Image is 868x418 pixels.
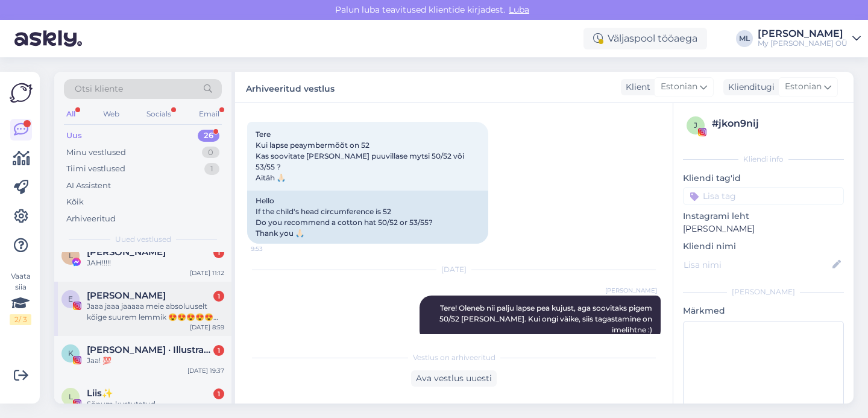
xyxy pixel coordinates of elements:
div: 1 [213,388,224,399]
p: Kliendi nimi [683,240,844,253]
label: Arhiveeritud vestlus [246,79,335,95]
div: Arhiveeritud [66,213,116,225]
p: Kliendi tag'id [683,172,844,185]
div: Ava vestlus uuesti [411,370,497,387]
div: 1 [204,163,219,175]
span: Estonian [661,80,697,93]
div: JAH!!!!! [87,258,224,268]
a: [PERSON_NAME]My [PERSON_NAME] OÜ [758,29,861,48]
img: Askly Logo [10,81,33,104]
span: L [69,392,73,401]
div: Klient [621,81,650,93]
div: Kõik [66,196,84,208]
div: [DATE] [247,264,661,275]
div: # jkon9nij [712,116,840,131]
div: Email [197,106,222,122]
div: 1 [213,345,224,356]
span: [PERSON_NAME] [605,286,657,295]
div: [DATE] 11:12 [190,268,224,277]
div: [PERSON_NAME] [758,29,848,39]
div: Jaaa jaaa jaaaaa meie absoluuselt kõige suurem lemmik 😍😍😍😍😍😍😍 [87,301,224,323]
div: Web [101,106,122,122]
div: 26 [198,130,219,142]
div: Klienditugi [723,81,775,93]
span: Estonian [785,80,822,93]
div: All [64,106,78,122]
div: Uus [66,130,82,142]
div: [DATE] 19:37 [187,366,224,375]
div: Vaata siia [10,271,31,325]
div: [PERSON_NAME] [683,287,844,297]
span: Tere Kui lapse peaymbermõõt on 52 Kas soovitate [PERSON_NAME] puuvillase mytsi 50/52 või 53/55 ? ... [256,130,466,182]
span: 9:53 [251,244,296,253]
div: 1 [213,247,224,258]
span: Uued vestlused [115,234,171,245]
span: Vestlus on arhiveeritud [413,352,495,363]
p: Instagrami leht [683,210,844,223]
div: Väljaspool tööaega [583,28,707,49]
span: Elise Al Rifaii [87,290,166,301]
div: AI Assistent [66,180,111,192]
div: Jaa! 💯 [87,355,224,366]
div: 1 [213,291,224,302]
span: Otsi kliente [75,83,123,95]
span: E [68,294,73,303]
div: [DATE] 8:59 [190,323,224,332]
div: ML [736,30,753,47]
span: Tere! Oleneb nii palju lapse pea kujust, aga soovitaks pigem 50/52 [PERSON_NAME]. Kui ongi väike,... [439,303,654,334]
span: Luba [505,4,533,15]
p: [PERSON_NAME] [683,223,844,235]
span: Laura Vanags [87,247,166,258]
span: Liis✨ [87,388,113,399]
span: Kadi Mõttus · Illustrator [87,344,212,355]
div: Tiimi vestlused [66,163,125,175]
div: Kliendi info [683,154,844,165]
input: Lisa nimi [684,258,830,271]
div: Hello If the child's head circumference is 52 Do you recommend a cotton hat 50/52 or 53/55? Thank... [247,191,488,244]
div: Socials [144,106,174,122]
span: K [68,349,74,358]
div: 2 / 3 [10,314,31,325]
div: My [PERSON_NAME] OÜ [758,39,848,48]
input: Lisa tag [683,187,844,205]
span: j [694,121,697,130]
p: Märkmed [683,305,844,317]
span: L [69,251,73,260]
div: Sõnum kustutatud [87,399,224,410]
div: 0 [202,147,219,159]
div: Minu vestlused [66,147,126,159]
